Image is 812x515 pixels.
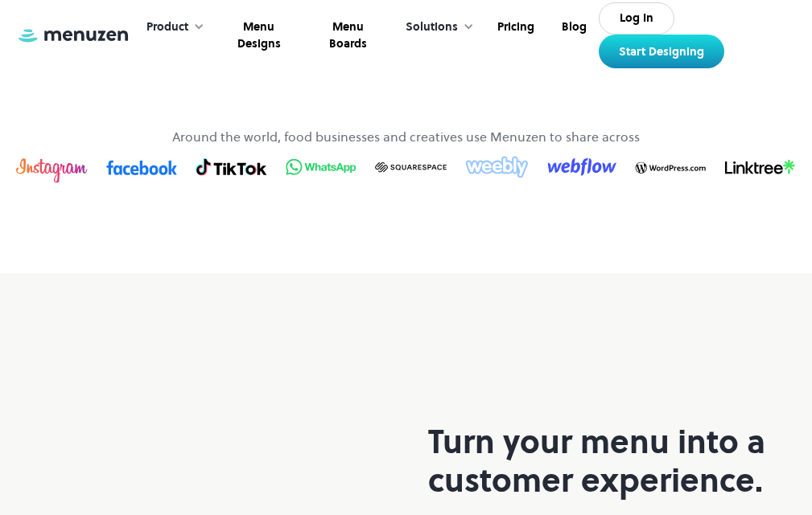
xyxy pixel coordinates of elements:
a: Menu Boards [303,2,389,69]
div: Product [146,18,188,36]
h2: Turn your menu into a customer experience. [428,423,796,500]
a: Log In [599,2,674,35]
p: Around the world, food businesses and creatives use Menuzen to share across [172,127,640,146]
div: Product [130,2,212,52]
div: Solutions [390,2,482,52]
a: Start Designing [599,35,724,68]
a: Blog [546,2,599,69]
div: Solutions [406,18,458,36]
a: Pricing [482,2,546,69]
a: Menu Designs [212,2,303,69]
